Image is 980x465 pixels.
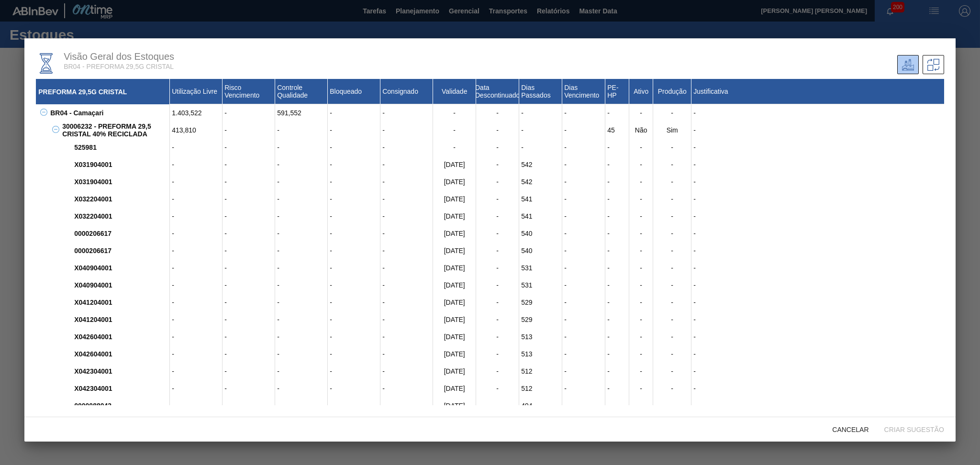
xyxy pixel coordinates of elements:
div: - [328,225,380,242]
div: - [653,156,691,173]
div: - [380,104,433,122]
div: - [653,242,691,259]
div: - [629,294,653,311]
div: - [223,104,275,122]
div: - [562,397,605,414]
div: - [380,311,433,328]
div: X032204001 [72,208,170,225]
div: - [223,311,275,328]
div: - [328,208,380,225]
div: - [605,104,629,122]
div: - [605,294,629,311]
div: Não [629,122,653,139]
div: X042304001 [72,380,170,397]
div: - [380,294,433,311]
div: - [328,277,380,294]
div: - [562,277,605,294]
div: - [629,345,653,363]
div: PREFORMA 29,5G CRISTAL [36,79,170,104]
div: - [380,122,433,139]
div: - [629,397,653,414]
div: 540 [519,242,562,259]
div: - [170,277,223,294]
div: [DATE] [433,208,476,225]
div: - [223,328,275,345]
div: - [380,363,433,380]
div: - [519,104,562,122]
div: - [691,345,944,363]
div: - [275,311,328,328]
div: - [476,311,519,328]
span: Visão Geral dos Estoques [64,51,174,62]
div: - [433,122,476,139]
div: - [170,294,223,311]
div: - [476,380,519,397]
div: - [223,345,275,363]
div: - [653,294,691,311]
div: X042604001 [72,328,170,345]
div: - [629,242,653,259]
div: Validade [433,79,476,104]
div: [DATE] [433,259,476,277]
div: 529 [519,294,562,311]
div: 542 [519,156,562,173]
div: 541 [519,190,562,208]
div: 0000088043 [72,397,170,414]
div: - [476,139,519,156]
div: - [223,259,275,277]
div: - [223,363,275,380]
div: - [170,311,223,328]
div: - [476,363,519,380]
div: - [562,156,605,173]
div: - [562,311,605,328]
div: 413,810 [170,122,223,139]
div: X031904001 [72,156,170,173]
div: 494 [519,397,562,414]
div: - [380,208,433,225]
div: [DATE] [433,225,476,242]
div: - [476,345,519,363]
div: - [223,139,275,156]
div: - [653,363,691,380]
div: - [629,380,653,397]
div: - [629,156,653,173]
div: X042304001 [72,363,170,380]
div: - [629,208,653,225]
div: - [476,259,519,277]
div: - [562,173,605,190]
div: - [691,122,944,139]
div: - [476,122,519,139]
div: 531 [519,277,562,294]
div: - [275,294,328,311]
div: 512 [519,380,562,397]
div: - [691,139,944,156]
div: - [223,173,275,190]
div: Sim [653,122,691,139]
div: X041204001 [72,311,170,328]
div: - [629,363,653,380]
div: - [562,345,605,363]
div: - [170,363,223,380]
div: - [691,328,944,345]
div: PE-HP [605,79,629,104]
div: - [476,397,519,414]
div: - [328,345,380,363]
div: - [328,173,380,190]
div: - [275,190,328,208]
div: - [605,311,629,328]
div: - [328,328,380,345]
div: - [328,294,380,311]
div: [DATE] [433,156,476,173]
div: - [275,328,328,345]
button: Cancelar [824,421,876,438]
div: - [629,173,653,190]
div: - [562,294,605,311]
div: Consignado [380,79,433,104]
div: - [562,190,605,208]
div: - [223,190,275,208]
div: [DATE] [433,190,476,208]
div: - [275,139,328,156]
div: - [380,173,433,190]
div: - [653,380,691,397]
div: - [629,328,653,345]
